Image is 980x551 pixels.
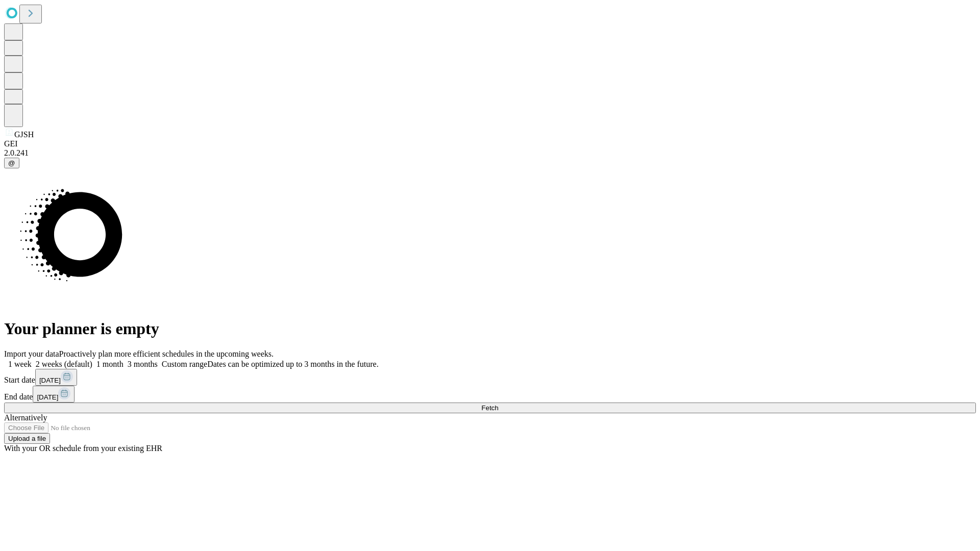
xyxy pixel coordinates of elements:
span: With your OR schedule from your existing EHR [4,444,162,453]
span: 2 weeks (default) [36,360,92,368]
div: End date [4,386,976,403]
span: GJSH [14,130,34,139]
span: Import your data [4,349,59,358]
span: 1 month [96,360,124,368]
span: Custom range [162,360,207,368]
div: GEI [4,139,976,148]
span: Dates can be optimized up to 3 months in the future. [207,360,378,368]
span: Proactively plan more efficient schedules in the upcoming weeks. [59,349,274,358]
span: [DATE] [39,377,61,384]
button: @ [4,158,19,168]
h1: Your planner is empty [4,319,976,338]
div: Start date [4,369,976,386]
button: Upload a file [4,433,50,444]
span: [DATE] [37,393,58,401]
button: [DATE] [33,386,75,403]
span: 3 months [128,360,158,368]
span: Fetch [481,404,498,412]
div: 2.0.241 [4,148,976,158]
span: Alternatively [4,413,47,422]
button: [DATE] [35,369,77,386]
span: @ [8,159,15,167]
button: Fetch [4,403,976,413]
span: 1 week [8,360,32,368]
